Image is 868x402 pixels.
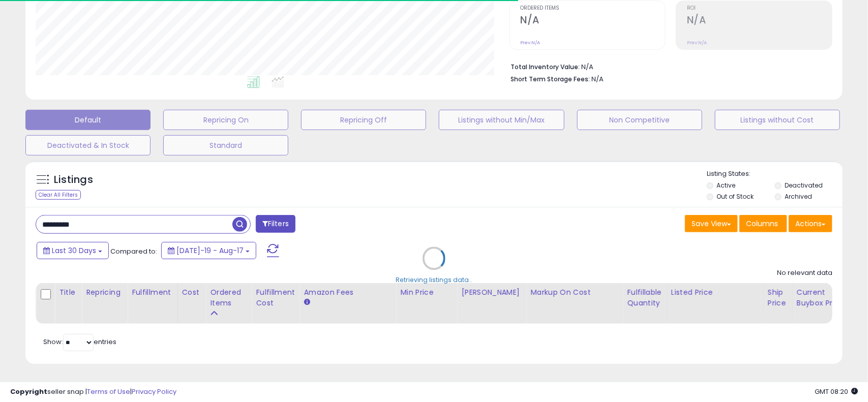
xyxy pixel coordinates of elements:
[687,6,832,11] span: ROI
[301,110,426,130] button: Repricing Off
[511,75,590,83] b: Short Term Storage Fees:
[132,387,176,396] a: Privacy Policy
[25,110,151,130] button: Default
[521,6,666,11] span: Ordered Items
[715,110,840,130] button: Listings without Cost
[521,14,666,28] h2: N/A
[511,63,580,71] b: Total Inventory Value:
[687,40,707,46] small: Prev: N/A
[25,135,151,156] button: Deactivated & In Stock
[163,110,288,130] button: Repricing On
[439,110,564,130] button: Listings without Min/Max
[687,14,832,28] h2: N/A
[592,74,604,84] span: N/A
[163,135,288,156] button: Standard
[577,110,702,130] button: Non Competitive
[10,387,47,396] strong: Copyright
[10,387,176,397] div: seller snap | |
[511,60,825,72] li: N/A
[87,387,130,396] a: Terms of Use
[815,387,858,396] span: 2025-09-17 08:20 GMT
[396,276,472,285] div: Retrieving listings data..
[521,40,541,46] small: Prev: N/A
